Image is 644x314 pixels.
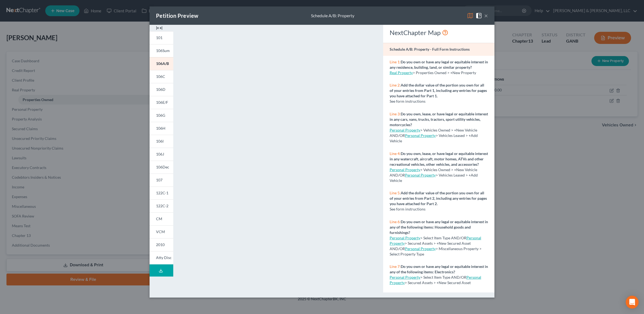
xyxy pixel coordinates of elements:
[150,31,173,44] a: 101
[150,212,173,225] a: CM
[150,135,173,148] a: 106I
[484,12,488,19] button: ×
[156,126,165,130] span: 106H
[390,219,401,224] span: Line 6:
[311,13,354,19] div: Schedule A/B: Property
[156,255,172,260] span: Atty Disc
[150,122,173,135] a: 106H
[390,167,477,177] span: > Vehicles Owned > +New Vehicle AND/OR
[390,83,487,98] strong: Add the dollar value of the portion you own for all of your entries from Part 1, including any en...
[390,167,420,172] a: Personal Property
[390,246,482,256] span: > Miscellaneous Property > Select Property Type
[390,28,488,37] div: NextChapter Map
[390,275,466,280] span: > Select Item Type AND/OR
[390,219,488,235] strong: Do you own or have any legal or equitable interest in any of the following items: Household goods...
[390,275,420,280] a: Personal Property
[626,296,639,309] div: Open Intercom Messenger
[156,191,168,195] span: 122C-1
[156,48,170,53] span: 106Sum
[156,74,165,79] span: 106C
[390,236,466,240] span: > Select Item Type AND/OR
[390,151,488,167] strong: Do you own, lease, or have legal or equitable interest in any watercraft, aircraft, motor homes, ...
[156,87,165,92] span: 106D
[390,236,481,246] a: Personal Property
[156,100,168,105] span: 106E/F
[150,96,173,109] a: 106E/F
[390,264,488,274] strong: Do you own or have any legal or equitable interest in any of the following items: Electronics?
[150,187,173,199] a: 122C-1
[390,128,477,138] span: > Vehicles Owned > +New Vehicle AND/OR
[150,44,173,57] a: 106Sum
[390,60,401,64] span: Line 1:
[390,128,420,132] a: Personal Property
[405,246,436,251] a: Personal Property
[156,12,198,19] div: Petition Preview
[156,139,164,143] span: 106I
[390,112,401,116] span: Line 3:
[476,12,482,19] img: help-close-5ba153eb36485ed6c1ea00a893f15db1cb9b99d6cae46e1a8edb6c62d00a1a76.svg
[156,203,168,208] span: 122C-2
[390,60,488,70] strong: Do you own or have any legal or equitable interest in any residence, building, land, or similar p...
[390,83,401,87] span: Line 2:
[156,165,169,169] span: 106Dec
[390,236,481,251] span: > Secured Assets > +New Secured Asset AND/OR
[150,174,173,187] a: 107
[150,57,173,70] a: 106A/B
[390,207,425,211] span: See form instructions
[156,152,164,156] span: 106J
[405,173,436,177] a: Personal Property
[390,173,478,183] span: > Vehicles Leased > +Add Vehicle
[390,264,401,269] span: Line 7:
[150,148,173,161] a: 106J
[150,83,173,96] a: 106D
[390,191,487,206] strong: Add the dollar value of the portion you own for all of your entries from Part 2, including any en...
[156,216,162,221] span: CM
[150,161,173,174] a: 106Dec
[150,199,173,212] a: 122C-2
[183,29,373,292] iframe: <object ng-attr-data='[URL][DOMAIN_NAME]' type='application/pdf' width='100%' height='975px'></ob...
[150,109,173,122] a: 106G
[390,151,401,156] span: Line 4:
[156,178,162,182] span: 107
[156,229,165,234] span: VCM
[150,238,173,251] a: 2010
[156,25,162,31] img: expand-e0f6d898513216a626fdd78e52531dac95497ffd26381d4c15ee2fc46db09dca.svg
[390,70,413,75] a: Real Property
[156,113,165,118] span: 106G
[156,35,162,40] span: 101
[390,47,470,51] strong: Schedule A/B: Property - Full Form Instructions
[413,70,476,75] span: > Properties Owned > +New Property
[390,133,478,143] span: > Vehicles Leased > +Add Vehicle
[390,112,488,127] strong: Do you own, lease, or have legal or equitable interest in any cars, vans, trucks, tractors, sport...
[150,70,173,83] a: 106C
[405,133,436,138] a: Personal Property
[156,242,165,247] span: 2010
[156,61,169,66] span: 106A/B
[390,236,420,240] a: Personal Property
[467,12,473,19] img: map-eea8200ae884c6f1103ae1953ef3d486a96c86aabb227e865a55264e3737af1f.svg
[390,191,401,195] span: Line 5:
[150,251,173,264] a: Atty Disc
[150,225,173,238] a: VCM
[390,99,425,103] span: See form instructions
